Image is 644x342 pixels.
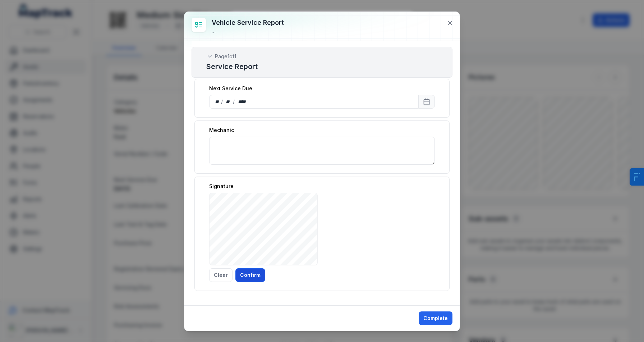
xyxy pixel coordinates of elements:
div: / [221,98,224,105]
button: Confirm [235,268,265,282]
h2: Service Report [206,61,438,72]
div: year, [235,98,249,105]
div: month, [224,98,233,105]
span: Page 1 of 1 [215,53,236,60]
label: Next Service Due [209,85,252,92]
button: Calendar [418,95,435,109]
div: day, [214,98,221,105]
div: … [212,28,284,35]
label: Signature [209,183,234,190]
label: Mechanic [209,127,234,134]
button: Clear [209,268,233,282]
div: / [233,98,235,105]
button: Complete [419,311,452,325]
textarea: :rit:-form-item-label [209,137,435,165]
h3: Vehicle Service Report [212,18,284,28]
